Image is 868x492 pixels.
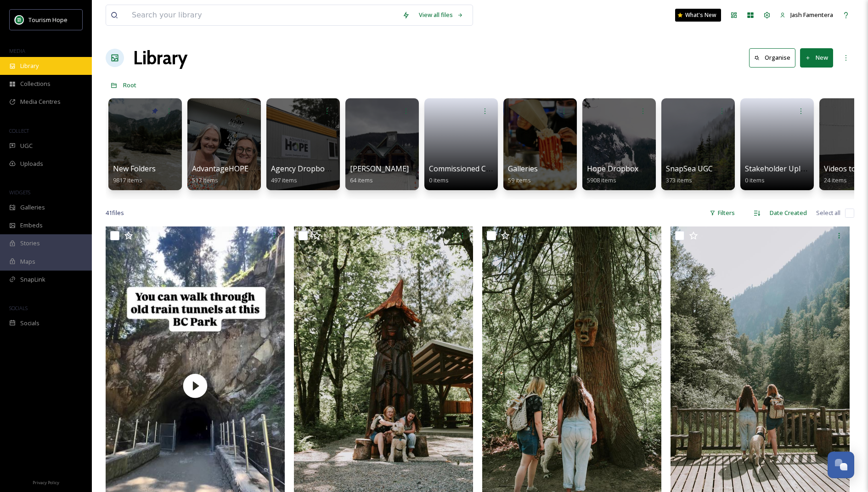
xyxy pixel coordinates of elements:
[745,164,817,174] span: Stakeholder Uploads
[20,319,39,328] span: Socials
[271,164,353,174] span: Agency Dropbox Assets
[666,164,713,184] a: SnapSea UGC373 items
[192,164,292,174] span: AdvantageHOPE Image Bank
[33,476,59,487] a: Privacy Policy
[20,159,43,168] span: Uploads
[429,176,449,184] span: 0 items
[192,176,218,184] span: 517 items
[9,305,28,311] span: SOCIALS
[350,164,409,184] a: [PERSON_NAME]64 items
[33,480,59,486] span: Privacy Policy
[749,48,795,67] button: Organise
[705,204,739,222] div: Filters
[133,44,187,72] a: Library
[749,48,800,67] a: Organise
[271,176,297,184] span: 497 items
[745,164,817,184] a: Stakeholder Uploads0 items
[414,6,468,24] a: View all files
[127,5,398,25] input: Search your library
[123,81,136,89] span: Root
[113,176,142,184] span: 9817 items
[20,275,45,284] span: SnapLink
[28,16,68,24] span: Tourism Hope
[666,176,692,184] span: 373 items
[429,164,509,174] span: Commissioned Content
[192,164,292,184] a: AdvantageHOPE Image Bank517 items
[106,209,124,217] span: 41 file s
[666,164,713,174] span: SnapSea UGC
[271,164,353,184] a: Agency Dropbox Assets497 items
[775,6,838,24] a: Jash Famentera
[9,47,25,54] span: MEDIA
[350,176,373,184] span: 64 items
[20,79,51,88] span: Collections
[816,209,840,217] span: Select all
[113,164,156,174] span: New Folders
[20,97,61,106] span: Media Centres
[20,141,33,150] span: UGC
[9,127,29,134] span: COLLECT
[508,164,538,184] a: Galleries59 items
[790,11,833,19] span: Jash Famentera
[800,48,833,67] button: New
[587,164,638,174] span: Hope Dropbox
[765,204,812,222] div: Date Created
[20,257,35,266] span: Maps
[350,164,409,174] span: [PERSON_NAME]
[20,62,39,70] span: Library
[15,15,24,24] img: logo.png
[587,176,616,184] span: 5908 items
[9,189,30,196] span: WIDGETS
[20,203,45,212] span: Galleries
[20,221,43,230] span: Embeds
[20,239,40,248] span: Stories
[745,176,765,184] span: 0 items
[587,164,638,184] a: Hope Dropbox5908 items
[828,452,854,478] button: Open Chat
[824,176,847,184] span: 24 items
[429,164,509,184] a: Commissioned Content0 items
[675,9,721,22] a: What's New
[508,164,538,174] span: Galleries
[123,79,136,90] a: Root
[508,176,531,184] span: 59 items
[113,164,156,184] a: New Folders9817 items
